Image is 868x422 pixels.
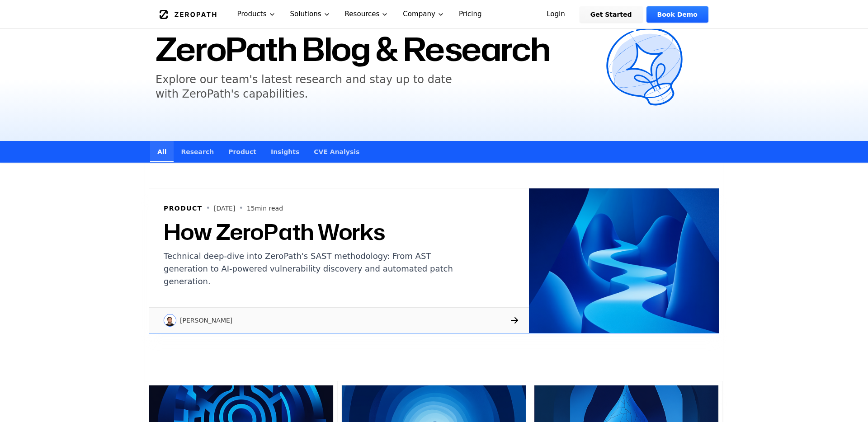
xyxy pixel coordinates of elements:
a: Product [221,141,264,162]
a: How ZeroPath WorksProduct•[DATE]•15min readHow ZeroPath WorksTechnical deep-dive into ZeroPath's ... [145,184,723,337]
h5: Explore our team's latest research and stay up to date with ZeroPath's capabilities. [156,72,459,101]
span: • [239,203,243,214]
a: CVE Analysis [307,141,367,162]
p: 15 min read [247,204,283,213]
a: Login [536,6,576,23]
p: [DATE] [214,204,235,213]
h2: How ZeroPath Works [164,221,467,243]
a: Get Started [580,6,643,23]
a: Book Demo [646,6,708,23]
a: All [150,141,174,162]
a: Insights [264,141,307,162]
h6: Product [164,204,203,213]
p: [PERSON_NAME] [180,316,232,325]
a: Research [174,141,221,162]
span: • [206,203,210,214]
p: Technical deep-dive into ZeroPath's SAST methodology: From AST generation to AI-powered vulnerabi... [164,250,467,288]
h1: ZeroPath Blog & Research [156,33,594,65]
img: Raphael Karger [164,314,176,327]
img: How ZeroPath Works [529,188,719,333]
